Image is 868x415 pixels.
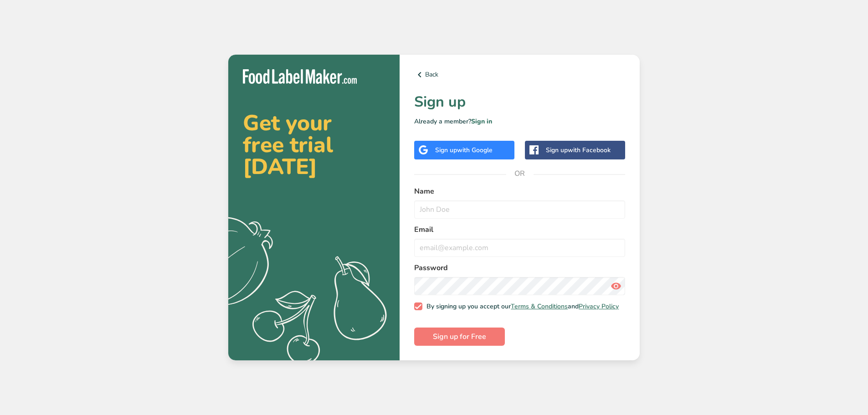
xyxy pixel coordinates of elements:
[414,200,625,219] input: John Doe
[471,117,492,126] a: Sign in
[414,224,625,235] label: Email
[457,146,493,154] span: with Google
[568,146,611,154] span: with Facebook
[506,160,534,187] span: OR
[511,302,568,311] a: Terms & Conditions
[414,239,625,257] input: email@example.com
[546,145,611,155] div: Sign up
[414,69,625,80] a: Back
[414,117,625,126] p: Already a member?
[422,302,619,311] span: By signing up you accept our and
[243,69,357,84] img: Food Label Maker
[414,186,625,197] label: Name
[414,262,625,273] label: Password
[243,112,385,178] h2: Get your free trial [DATE]
[433,331,486,342] span: Sign up for Free
[435,145,493,155] div: Sign up
[414,328,505,346] button: Sign up for Free
[414,91,625,113] h1: Sign up
[579,302,619,311] a: Privacy Policy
